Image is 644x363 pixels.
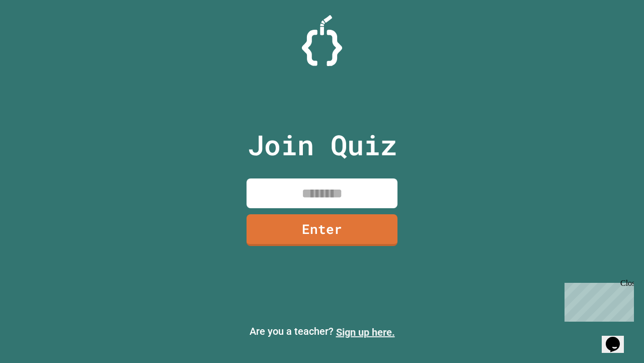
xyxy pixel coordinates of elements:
a: Enter [247,214,397,246]
div: Chat with us now!Close [4,4,69,64]
iframe: chat widget [560,279,634,322]
p: Join Quiz [248,124,397,166]
p: Are you a teacher? [8,324,636,340]
iframe: chat widget [602,323,634,353]
a: Sign up here. [336,326,395,338]
img: Logo.svg [302,15,342,66]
